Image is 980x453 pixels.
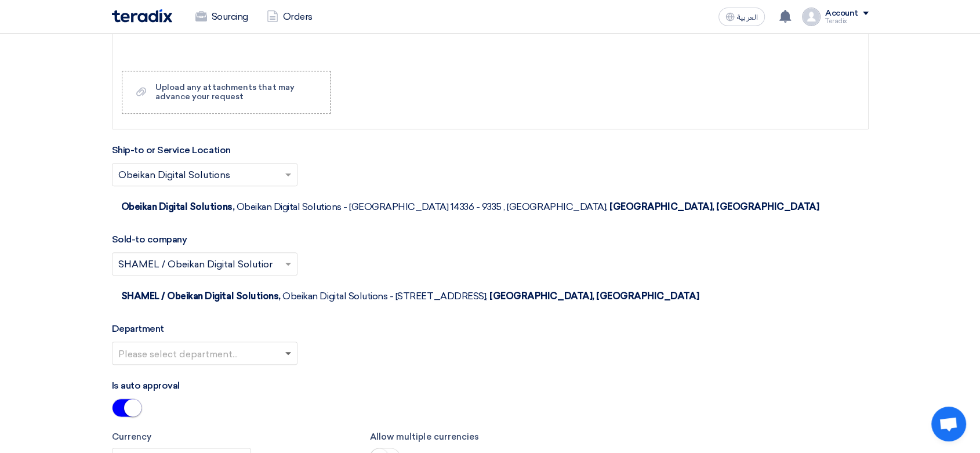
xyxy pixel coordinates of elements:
[931,407,966,441] div: Open chat
[112,143,231,157] label: Ship-to or Service Location
[718,8,765,26] button: العربية
[121,291,281,302] span: SHAMEL / Obeikan Digital Solutions,
[155,83,318,102] div: Upload any attachments that may advance your request
[489,291,699,302] span: [GEOGRAPHIC_DATA], [GEOGRAPHIC_DATA]
[802,8,821,26] img: profile_test.png
[112,322,164,336] label: Department
[282,291,487,302] span: Obeikan Digital Solutions - [STREET_ADDRESS],
[825,9,858,19] div: Account
[370,430,611,444] label: Allow multiple currencies
[121,201,235,212] span: Obeikan Digital Solutions,
[737,13,758,21] span: العربية
[186,4,257,30] a: Sourcing
[257,4,322,30] a: Orders
[112,379,180,393] label: Is auto approval
[112,430,353,444] label: Currency
[112,233,187,247] label: Sold-to company
[609,201,819,212] span: [GEOGRAPHIC_DATA], [GEOGRAPHIC_DATA]
[825,18,869,24] div: Teradix
[237,201,608,212] span: Obeikan Digital Solutions - [GEOGRAPHIC_DATA] 14336 - 9335 , [GEOGRAPHIC_DATA],
[112,9,172,23] img: Teradix logo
